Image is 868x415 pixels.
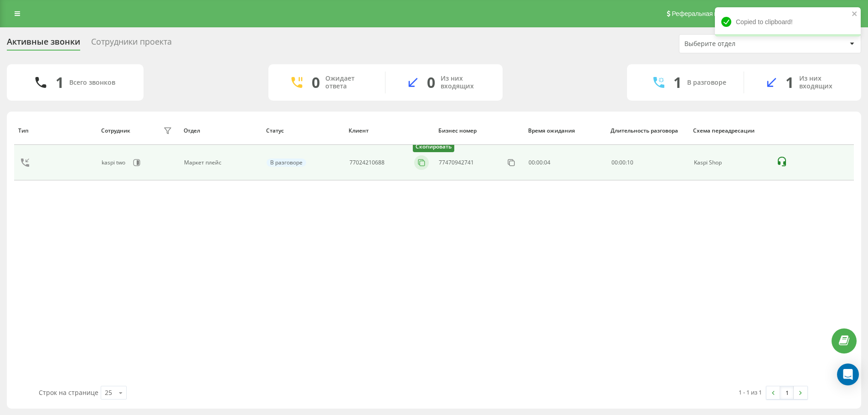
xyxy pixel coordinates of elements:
span: 00 [619,159,626,166]
div: Из них входящих [441,75,489,90]
div: Сотрудники проекта [91,37,172,51]
div: Схема переадресации [693,128,767,134]
div: Выберите отдел [684,40,793,48]
div: 1 [673,74,682,91]
div: Статус [266,128,340,134]
div: Клиент [349,128,430,134]
div: 77024210688 [349,159,385,166]
span: 00 [611,159,618,166]
div: kaspi two [102,159,128,166]
div: Copied to clipboard! [715,7,861,36]
div: Отдел [184,128,257,134]
a: 1 [780,386,794,399]
span: 10 [627,159,633,166]
div: Время ожидания [528,128,602,134]
div: 0 [312,74,320,91]
div: Open Intercom Messenger [837,364,859,385]
div: Скопировать [413,142,454,152]
div: Активные звонки [7,37,80,51]
div: В разговоре [267,159,306,167]
button: close [852,10,858,19]
div: Тип [18,128,92,134]
span: Строк на странице [39,388,98,397]
div: 25 [105,388,112,397]
div: 0 [427,74,435,91]
span: Реферальная программа [672,10,746,17]
div: Из них входящих [799,75,847,90]
div: 1 [786,74,794,91]
div: : : [611,159,633,166]
div: 1 [56,74,64,91]
div: 00:00:04 [529,159,601,166]
div: 1 - 1 из 1 [739,388,762,397]
div: В разговоре [687,79,726,87]
div: Сотрудник [101,128,130,134]
div: Всего звонков [69,79,115,87]
div: Kaspi Shop [694,159,766,166]
div: Ожидает ответа [325,75,371,90]
div: Маркет плейс [184,159,257,166]
div: Длительность разговора [611,128,684,134]
div: Бизнес номер [438,128,519,134]
div: 77470942741 [439,159,474,166]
